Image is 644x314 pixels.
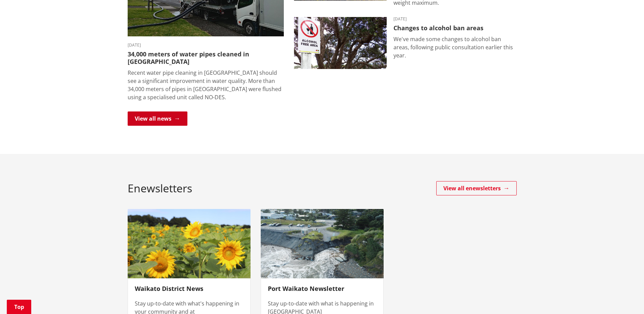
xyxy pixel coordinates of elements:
[613,285,637,310] iframe: Messenger Launcher
[393,24,517,32] h3: Changes to alcohol ban areas
[128,182,192,195] h2: Enewsletters
[7,300,31,314] a: Top
[128,209,251,278] img: Waikato District News image
[436,181,517,195] a: View all enewsletters
[294,17,387,69] img: Alcohol Control Bylaw adopted - August 2025 (2)
[393,35,517,59] p: We've made some changes to alcohol ban areas, following public consultation earlier this year.
[128,69,284,101] p: Recent water pipe cleaning in [GEOGRAPHIC_DATA] should see a significant improvement in water qua...
[261,209,384,278] img: port waik beach access
[135,285,243,293] h3: Waikato District News
[128,51,284,65] h3: 34,000 meters of water pipes cleaned in [GEOGRAPHIC_DATA]
[128,111,187,126] a: View all news
[294,17,517,69] a: [DATE] Changes to alcohol ban areas We've made some changes to alcohol ban areas, following publi...
[393,17,517,21] time: [DATE]
[268,285,376,293] h3: Port Waikato Newsletter
[128,43,284,47] time: [DATE]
